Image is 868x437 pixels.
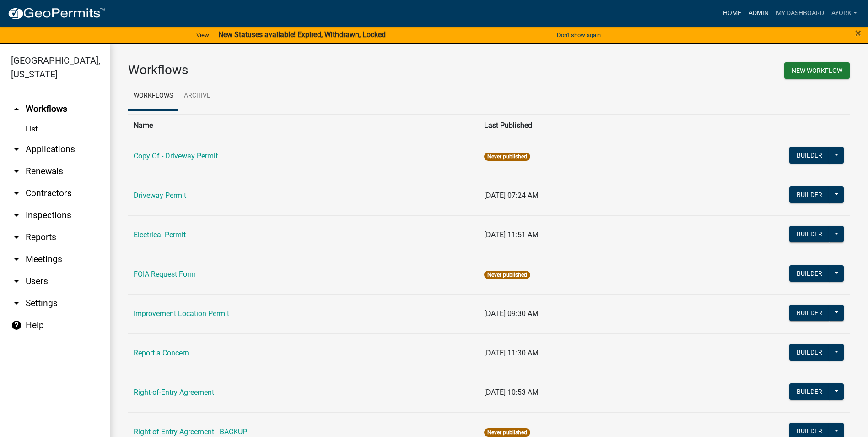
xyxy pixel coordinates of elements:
i: arrow_drop_down [11,144,22,155]
button: Builder [789,186,830,203]
h3: Workflows [128,62,482,78]
button: Builder [789,147,830,164]
span: [DATE] 10:53 AM [484,388,539,397]
button: Builder [789,383,830,400]
i: arrow_drop_down [11,298,22,309]
span: × [855,27,861,39]
button: Builder [789,265,830,282]
a: My Dashboard [772,5,828,22]
i: arrow_drop_down [11,188,22,199]
a: Electrical Permit [134,230,186,239]
i: arrow_drop_up [11,104,22,115]
button: Don't show again [553,27,604,43]
i: arrow_drop_down [11,166,22,177]
button: Builder [789,344,830,361]
a: FOIA Request Form [134,270,196,279]
i: help [11,320,22,331]
a: Right-of-Entry Agreement - BACKUP [134,427,247,436]
a: Copy Of - Driveway Permit [134,152,218,160]
th: Last Published [479,114,663,137]
a: Right-of-Entry Agreement [134,388,214,397]
i: arrow_drop_down [11,232,22,243]
a: ayork [828,5,861,22]
button: Close [855,27,861,38]
a: Driveway Permit [134,191,186,200]
i: arrow_drop_down [11,210,22,221]
span: [DATE] 11:51 AM [484,230,539,239]
span: [DATE] 09:30 AM [484,309,539,318]
span: [DATE] 07:24 AM [484,191,539,200]
button: Builder [789,226,830,242]
th: Name [128,114,479,137]
span: Never published [484,153,530,161]
a: Improvement Location Permit [134,309,229,318]
button: New Workflow [784,62,850,79]
a: Report a Concern [134,349,189,357]
button: Builder [789,305,830,321]
a: View [193,27,213,43]
a: Workflows [128,82,178,111]
span: [DATE] 11:30 AM [484,349,539,357]
a: Archive [178,82,216,111]
a: Home [719,5,745,22]
strong: New Statuses available! Expired, Withdrawn, Locked [218,30,386,39]
span: Never published [484,271,530,279]
span: Never published [484,428,530,437]
i: arrow_drop_down [11,276,22,287]
i: arrow_drop_down [11,254,22,265]
a: Admin [745,5,772,22]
